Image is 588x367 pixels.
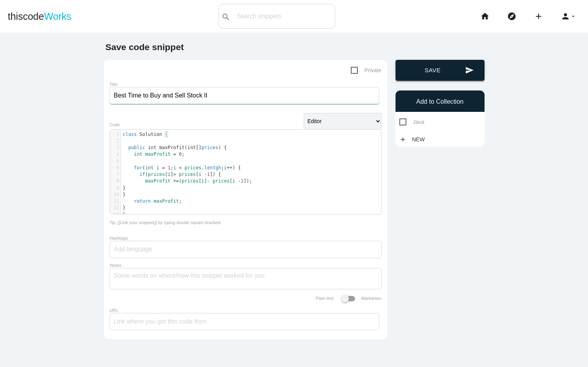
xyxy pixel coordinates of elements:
i: explore [507,4,516,29]
div: 5 [110,158,121,165]
i: send [465,60,474,81]
span: - [207,178,210,184]
i: home [480,4,490,29]
span: = [162,165,165,170]
span: i [201,178,204,184]
div: 12 [110,205,121,211]
span: i [173,165,176,170]
label: Hashtags [110,236,128,240]
span: prices [148,172,165,177]
span: = [173,151,176,157]
span: int [145,165,154,170]
span: lentgh [204,165,221,170]
span: prices [213,178,229,184]
label: Title [110,82,118,87]
span: Solution [140,132,162,137]
span: maxProfit [145,151,170,157]
a: thiscodeWorks [8,4,72,29]
i: Tip: [[Link your snippets]] by typing double square brackets [110,220,221,225]
span: } [123,185,126,191]
span: maxProfit [145,178,170,184]
i: add [534,4,543,29]
span: maxProfit [154,198,179,204]
span: i [199,172,201,177]
span: i [224,165,227,170]
i: arrow_drop_down [570,4,576,29]
div: 11 [110,198,121,205]
span: i [156,165,159,170]
label: Code [110,122,120,127]
span: Works [44,11,71,22]
span: int [148,145,157,150]
span: > [173,172,176,177]
div: 9 [110,185,121,191]
span: 0 [179,151,182,157]
span: < [179,165,182,170]
i: search [221,5,231,30]
label: URL [110,308,118,313]
label: Plain text Markdown [316,296,381,301]
span: int [187,145,196,150]
span: i [168,172,170,177]
div: 13 [110,212,121,218]
span: i [232,178,235,184]
span: ( [ ] [ ]) { [123,172,221,177]
span: { [165,132,168,137]
span: return [134,198,150,204]
span: Private [351,66,381,75]
span: - [204,172,207,177]
span: prices [185,165,201,170]
span: ++ [227,165,232,170]
span: 1 [241,178,243,184]
span: ; [123,151,185,157]
span: maxProfit [159,145,184,150]
span: public [128,145,145,150]
input: What does this code do? [110,87,379,104]
span: ( [ ] [ ]); [123,178,252,184]
span: prices [182,178,198,184]
input: Link where you got this code from [110,313,379,330]
span: for [134,165,142,170]
span: += [173,178,179,184]
span: Java [399,117,425,127]
i: person [561,4,570,29]
b: Save code snippet [105,42,184,52]
span: - [238,178,241,184]
h6: Add to Collection [399,98,481,105]
span: } [123,212,126,217]
button: sendSave [395,60,485,81]
div: 7 [110,171,121,178]
div: 2 [110,138,121,144]
div: 3 [110,144,121,151]
label: Notes [110,263,121,268]
span: prices [179,172,196,177]
div: 1 [110,131,121,138]
input: Add language [114,241,161,257]
input: Search snippets [233,8,335,24]
i: add [399,132,406,146]
span: int [134,151,142,157]
div: 6 [110,165,121,171]
span: 1 [207,172,210,177]
div: 4 [110,151,121,158]
span: ( ; . ; ) { [123,165,241,170]
a: addNew [399,132,429,146]
span: } [123,192,126,197]
span: ( [] ) { [123,145,227,150]
span: 1 [168,165,170,170]
span: class [123,132,137,137]
button: search [219,4,233,28]
span: ; [123,198,182,204]
div: 10 [110,191,121,198]
span: if [140,172,145,177]
span: } [123,205,126,210]
div: 8 [110,178,121,184]
span: prices [201,145,218,150]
